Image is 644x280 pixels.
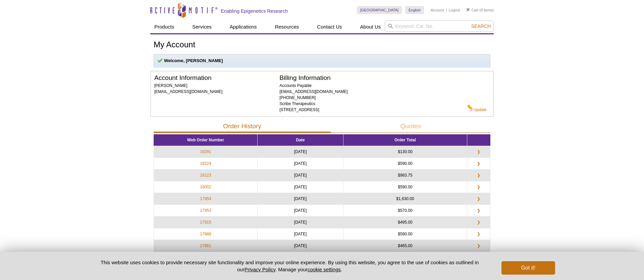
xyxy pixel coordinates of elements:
td: [DATE] [258,181,343,193]
a: 17954 [200,196,211,202]
a: ❯ [473,207,484,214]
td: [DATE] [258,240,343,252]
td: [DATE] [258,217,343,228]
a: 17888 [200,231,211,237]
a: Account [431,8,444,12]
a: 17861 [200,243,211,249]
td: $130.00 [343,146,467,158]
a: Cart [467,8,478,12]
li: | [446,6,447,14]
button: Quotes [331,120,490,133]
img: Your Cart [467,8,470,11]
a: English [405,6,424,14]
h1: My Account [154,40,490,50]
a: ❯ [473,160,484,167]
a: 18123 [200,172,211,178]
a: Applications [226,20,261,33]
input: Keyword, Cat. No. [385,20,494,32]
a: ❯ [473,196,484,202]
a: About Us [356,20,385,33]
td: $495.00 [343,217,467,228]
button: Search [469,23,493,29]
a: Products [150,20,178,33]
th: Order Total [343,134,467,146]
td: $1,630.00 [343,193,467,205]
h2: Billing Information [279,75,467,81]
span: [PERSON_NAME] [EMAIL_ADDRESS][DOMAIN_NAME] [154,83,222,94]
td: [DATE] [258,158,343,170]
button: Order History [154,120,331,133]
th: Date [258,134,343,146]
h2: Enabling Epigenetics Research [221,8,288,14]
a: Resources [271,20,303,33]
a: Privacy Policy [245,267,275,272]
a: Services [188,20,216,33]
td: [DATE] [258,205,343,217]
h2: Account Information [154,75,279,81]
a: [GEOGRAPHIC_DATA] [357,6,402,14]
td: $983.75 [343,170,467,181]
a: ❯ [473,184,484,190]
td: [DATE] [258,170,343,181]
a: ❯ [473,219,484,225]
a: Update [467,104,487,113]
a: 17953 [200,207,211,214]
span: Accounts Payable [EMAIL_ADDRESS][DOMAIN_NAME] [PHONE_NUMBER] Scribe Therapeutics [STREET_ADDRESS] [279,83,347,112]
a: ❯ [473,149,484,155]
a: 18002 [200,184,211,190]
td: $590.00 [343,228,467,240]
button: cookie settings [308,267,341,272]
td: $465.00 [343,240,467,252]
a: 18224 [200,160,211,167]
img: Edit [467,104,474,111]
p: Welcome, [PERSON_NAME] [157,58,487,64]
th: Web Order Number [154,134,258,146]
td: [DATE] [258,228,343,240]
td: $590.00 [343,181,467,193]
td: $590.00 [343,158,467,170]
td: $570.00 [343,205,467,217]
a: Contact Us [313,20,346,33]
span: Search [471,24,491,29]
a: 18291 [200,149,211,155]
p: This website uses cookies to provide necessary site functionality and improve your online experie... [89,259,490,273]
td: [DATE] [258,193,343,205]
button: Got it! [501,261,555,275]
a: ❯ [473,231,484,237]
a: ❯ [473,243,484,249]
a: Logout [449,8,460,12]
li: (0 items) [467,6,494,14]
a: ❯ [473,172,484,178]
a: 17915 [200,219,211,225]
td: [DATE] [258,146,343,158]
